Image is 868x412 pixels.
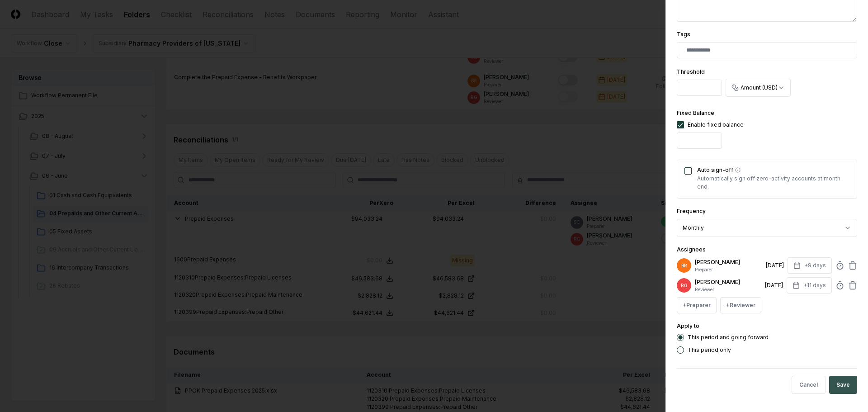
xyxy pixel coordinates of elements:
label: This period and going forward [688,335,769,340]
div: [DATE] [766,261,784,270]
span: BR [681,262,687,269]
p: Preparer [695,266,762,273]
div: [DATE] [765,281,783,289]
p: [PERSON_NAME] [695,278,761,286]
label: Tags [677,31,690,38]
label: This period only [688,347,731,353]
label: Frequency [677,208,706,214]
p: Reviewer [695,286,761,293]
button: +Reviewer [720,297,761,313]
p: [PERSON_NAME] [695,258,762,266]
label: Threshold [677,68,705,75]
button: Auto sign-off [735,167,741,173]
label: Auto sign-off [697,167,849,173]
p: Automatically sign off zero-activity accounts at month end. [697,175,849,191]
div: Enable fixed balance [688,121,744,129]
span: RG [681,282,688,289]
button: +9 days [788,257,832,274]
button: Save [829,376,857,394]
label: Fixed Balance [677,109,714,116]
label: Assignees [677,246,706,253]
button: Cancel [792,376,826,394]
button: +Preparer [677,297,717,313]
button: +11 days [787,277,832,294]
label: Apply to [677,322,699,329]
